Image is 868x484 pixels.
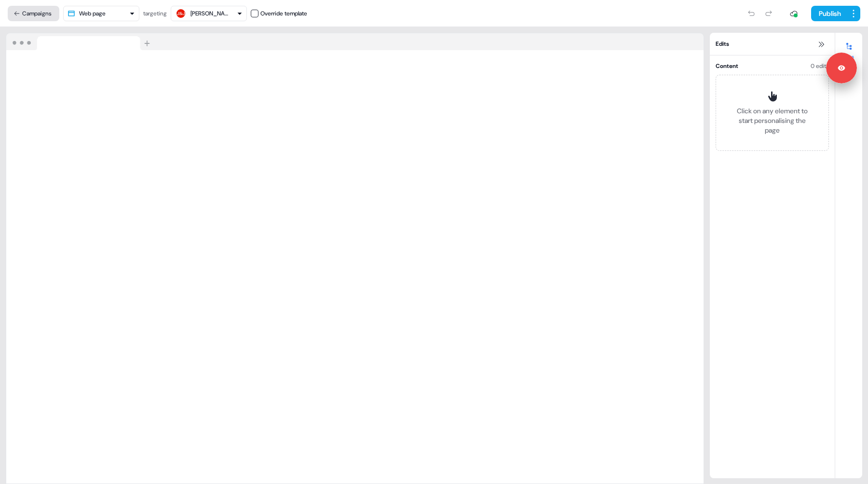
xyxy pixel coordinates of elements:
[260,9,307,18] div: Override template
[716,61,738,71] div: Content
[835,39,862,60] button: Edits
[8,6,59,21] button: Campaigns
[6,33,154,51] img: Browser topbar
[732,106,813,135] div: Click on any element to start personalising the page
[811,61,829,71] div: 0 edits
[190,9,229,18] div: [PERSON_NAME] & [PERSON_NAME]
[171,6,247,21] button: [PERSON_NAME] & [PERSON_NAME]
[79,9,106,18] div: Web page
[716,39,729,49] span: Edits
[143,9,167,18] div: targeting
[811,6,847,21] button: Publish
